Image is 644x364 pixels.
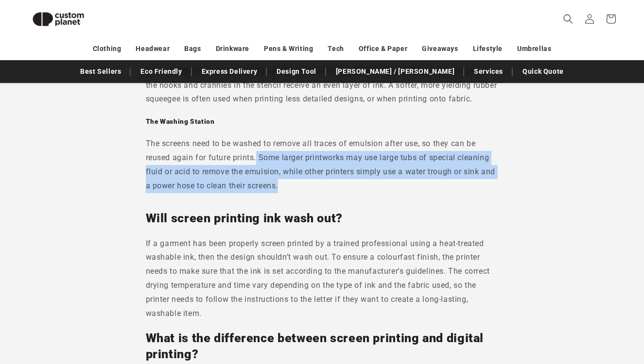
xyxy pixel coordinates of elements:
[272,63,321,80] a: Design Tool
[136,40,170,57] a: Headwear
[595,317,644,364] div: Chat Widget
[184,40,201,57] a: Bags
[146,137,499,193] p: The screens need to be washed to remove all traces of emulsion after use, so they can be reused a...
[359,40,407,57] a: Office & Paper
[24,4,92,34] img: Custom Planet
[146,211,499,226] h2: Will screen printing ink wash out?
[75,63,126,80] a: Best Sellers
[146,331,499,362] h2: What is the difference between screen printing and digital printing?
[595,317,644,364] iframe: To enrich screen reader interactions, please activate Accessibility in Grammarly extension settings
[216,40,249,57] a: Drinkware
[197,63,262,80] a: Express Delivery
[557,8,579,30] summary: Search
[146,237,499,321] p: If a garment has been properly screen printed by a trained professional using a heat-treated wash...
[146,65,499,106] p: A firmer rubber blade is better for printing intricate designs with lots of detail, as it ensures...
[93,40,122,57] a: Clothing
[136,63,187,80] a: Eco Friendly
[264,40,313,57] a: Pens & Writing
[422,40,458,57] a: Giveaways
[518,63,569,80] a: Quick Quote
[517,40,551,57] a: Umbrellas
[331,63,459,80] a: [PERSON_NAME] / [PERSON_NAME]
[469,63,508,80] a: Services
[473,40,503,57] a: Lifestyle
[328,40,344,57] a: Tech
[146,117,499,126] h5: The Washing Station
